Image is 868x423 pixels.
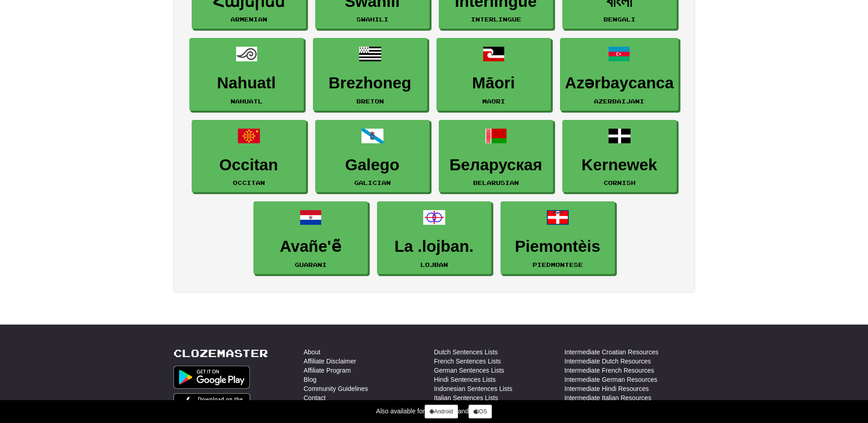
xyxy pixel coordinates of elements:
[421,261,448,268] small: Lojban
[382,238,486,255] h3: La .lojban.
[565,393,652,402] a: Intermediate Italian Resources
[315,120,430,193] a: GalegoGalician
[444,156,548,174] h3: Беларуская
[295,261,327,268] small: Guarani
[189,38,304,111] a: NahuatlNahuatl
[565,74,674,92] h3: Azərbaycanca
[565,384,649,393] a: Intermediate Hindi Resources
[304,347,321,357] a: About
[192,120,306,193] a: OccitanOccitan
[594,98,644,104] small: Azerbaijani
[318,74,422,92] h3: Brezhoneg
[313,38,427,111] a: BrezhonegBreton
[253,201,368,274] a: Avañe'ẽGuarani
[173,393,251,416] img: Get it on App Store
[434,375,496,384] a: Hindi Sentences Lists
[304,375,317,384] a: Blog
[560,38,679,111] a: AzərbaycancaAzerbaijani
[304,357,356,366] a: Affiliate Disclaimer
[471,16,521,22] small: Interlingue
[565,357,651,366] a: Intermediate Dutch Resources
[562,120,677,193] a: KernewekCornish
[439,120,553,193] a: БеларускаяBelarusian
[434,366,504,375] a: German Sentences Lists
[354,179,391,186] small: Galician
[506,238,610,255] h3: Piemontèis
[194,74,299,92] h3: Nahuatl
[604,16,636,22] small: Bengali
[356,98,384,104] small: Breton
[304,384,368,393] a: Community Guidelines
[469,405,492,418] a: iOS
[425,405,458,418] a: Android
[501,201,615,274] a: PiemontèisPiedmontese
[259,238,363,255] h3: Avañe'ẽ
[533,261,583,268] small: Piedmontese
[434,384,512,393] a: Indonesian Sentences Lists
[565,375,658,384] a: Intermediate German Resources
[604,179,636,186] small: Cornish
[173,347,268,359] a: Clozemaster
[231,16,267,22] small: Armenian
[565,347,658,357] a: Intermediate Croatian Resources
[473,179,519,186] small: Belarusian
[320,156,425,174] h3: Galego
[356,16,388,22] small: Swahili
[197,156,301,174] h3: Occitan
[233,179,265,186] small: Occitan
[437,38,551,111] a: MāoriMaori
[304,393,326,402] a: Contact
[231,98,263,104] small: Nahuatl
[434,393,498,402] a: Italian Sentences Lists
[377,201,491,274] a: La .lojban.Lojban
[173,366,250,389] img: Get it on Google Play
[442,74,546,92] h3: Māori
[434,347,498,357] a: Dutch Sentences Lists
[482,98,505,104] small: Maori
[565,366,654,375] a: Intermediate French Resources
[567,156,672,174] h3: Kernewek
[304,366,351,375] a: Affiliate Program
[434,357,501,366] a: French Sentences Lists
